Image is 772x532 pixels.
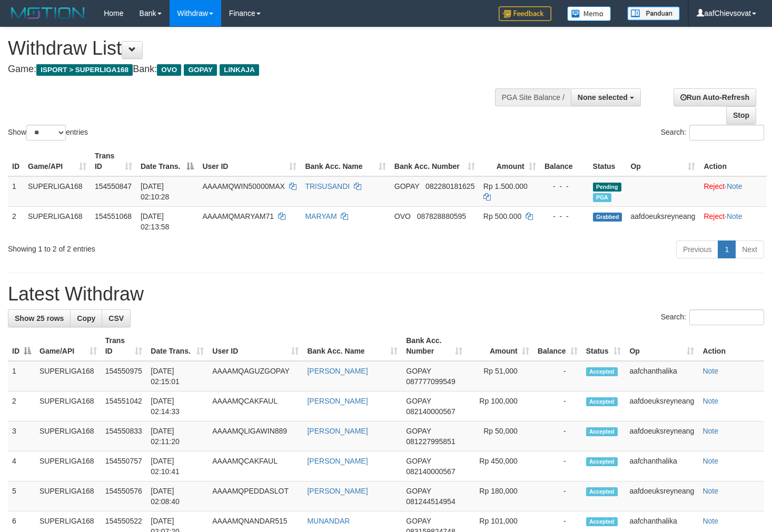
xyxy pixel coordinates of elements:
[8,309,71,327] a: Show 25 rows
[15,314,64,323] span: Show 25 rows
[586,427,618,436] span: Accepted
[540,146,589,176] th: Balance
[394,182,419,190] span: GOPAY
[402,331,467,361] th: Bank Acc. Number: activate to sort column ascending
[146,331,208,361] th: Date Trans.: activate to sort column ascending
[674,88,756,106] a: Run Auto-Refresh
[208,361,303,392] td: AAAAMQAGUZGOPAY
[689,309,764,325] input: Search:
[467,331,533,361] th: Amount: activate to sort column ascending
[95,182,132,190] span: 154550847
[533,361,582,392] td: -
[307,397,368,405] a: [PERSON_NAME]
[593,183,621,192] span: Pending
[735,240,764,258] a: Next
[35,451,101,481] td: SUPERLIGA168
[146,481,208,511] td: [DATE] 02:08:40
[406,437,455,446] span: Copy 081227995851 to clipboard
[406,367,431,375] span: GOPAY
[425,182,474,190] span: Copy 082280181625 to clipboard
[467,481,533,511] td: Rp 180,000
[24,206,91,236] td: SUPERLIGA168
[499,6,551,21] img: Feedback.jpg
[8,64,504,75] h4: Game: Bank:
[146,361,208,392] td: [DATE] 02:15:01
[35,331,101,361] th: Game/API: activate to sort column ascending
[467,361,533,392] td: Rp 51,000
[136,146,199,176] th: Date Trans.: activate to sort column descending
[545,211,585,222] div: - - -
[479,146,540,176] th: Amount: activate to sort column ascending
[307,487,368,495] a: [PERSON_NAME]
[586,517,618,526] span: Accepted
[567,6,611,21] img: Button%20Memo.svg
[533,331,582,361] th: Balance: activate to sort column ascending
[578,93,628,102] span: None selected
[8,392,35,421] td: 2
[698,331,764,361] th: Action
[307,517,350,525] a: MUNANDAR
[198,146,301,176] th: User ID: activate to sort column ascending
[102,309,131,327] a: CSV
[625,361,698,392] td: aafchanthalika
[702,367,718,375] a: Note
[77,314,95,323] span: Copy
[702,457,718,465] a: Note
[406,377,455,386] span: Copy 087777099549 to clipboard
[625,451,698,481] td: aafchanthalika
[303,331,402,361] th: Bank Acc. Name: activate to sort column ascending
[8,5,88,21] img: MOTION_logo.png
[593,193,611,202] span: Marked by aafheankoy
[545,181,585,192] div: - - -
[146,451,208,481] td: [DATE] 02:10:41
[146,392,208,421] td: [DATE] 02:14:33
[406,397,431,405] span: GOPAY
[406,497,455,506] span: Copy 081244514954 to clipboard
[208,331,303,361] th: User ID: activate to sort column ascending
[689,125,764,140] input: Search:
[91,146,136,176] th: Trans ID: activate to sort column ascending
[626,146,699,176] th: Op: activate to sort column ascending
[8,38,504,59] h1: Withdraw List
[417,212,466,220] span: Copy 087828880595 to clipboard
[184,64,217,76] span: GOPAY
[702,517,718,525] a: Note
[390,146,479,176] th: Bank Acc. Number: activate to sort column ascending
[467,451,533,481] td: Rp 450,000
[108,314,124,323] span: CSV
[301,146,390,176] th: Bank Acc. Name: activate to sort column ascending
[101,421,147,451] td: 154550833
[157,64,181,76] span: OVO
[101,331,147,361] th: Trans ID: activate to sort column ascending
[208,451,303,481] td: AAAAMQCAKFAUL
[661,309,764,325] label: Search:
[676,240,718,258] a: Previous
[626,206,699,236] td: aafdoeuksreyneang
[208,421,303,451] td: AAAAMQLIGAWIN889
[699,146,767,176] th: Action
[8,206,24,236] td: 2
[589,146,627,176] th: Status
[625,481,698,511] td: aafdoeuksreyneang
[307,457,368,465] a: [PERSON_NAME]
[95,212,132,220] span: 154551068
[467,392,533,421] td: Rp 100,000
[35,481,101,511] td: SUPERLIGA168
[702,487,718,495] a: Note
[406,457,431,465] span: GOPAY
[727,212,743,220] a: Note
[406,427,431,435] span: GOPAY
[483,182,528,190] span: Rp 1.500.000
[533,392,582,421] td: -
[307,427,368,435] a: [PERSON_NAME]
[8,421,35,451] td: 3
[8,284,764,305] h1: Latest Withdraw
[704,212,725,220] a: Reject
[101,481,147,511] td: 154550576
[406,407,455,416] span: Copy 082140000567 to clipboard
[8,481,35,511] td: 5
[305,182,350,190] a: TRISUSANDI
[586,487,618,496] span: Accepted
[24,146,91,176] th: Game/API: activate to sort column ascending
[101,451,147,481] td: 154550757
